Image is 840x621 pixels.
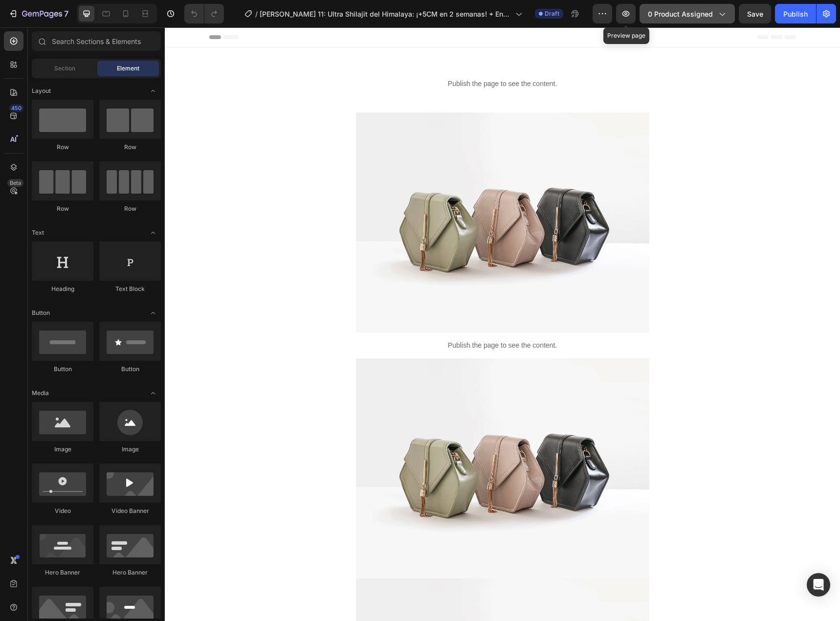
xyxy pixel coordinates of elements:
p: Publish the page to see the content. [191,313,485,323]
div: Text Block [99,285,161,293]
span: Toggle open [145,305,161,321]
div: Video Banner [99,507,161,515]
span: Text [32,228,44,237]
input: Search Sections & Elements [32,31,161,51]
div: Image [32,445,93,454]
p: Publish the page to see the content. [199,51,477,62]
span: [PERSON_NAME] 11: Ultra Shilajit del Himalaya: ¡+5CM en 2 semanas! + Envío gratis en [GEOGRAPHIC_... [260,9,511,19]
span: Toggle open [145,225,161,241]
div: Button [99,365,161,374]
iframe: Design area [165,27,840,621]
span: Draft [545,9,559,18]
div: Heading [32,285,93,293]
div: Hero Banner [32,568,93,577]
button: 0 product assigned [640,4,735,23]
div: Beta [7,179,23,187]
div: Row [99,143,161,152]
span: / [255,9,258,19]
button: Publish [775,4,816,23]
div: Publish [783,9,808,19]
button: Save [739,4,771,23]
div: Video [32,507,93,515]
span: Media [32,389,49,398]
span: Section [54,64,75,73]
span: Toggle open [145,385,161,401]
div: Button [32,365,93,374]
div: Row [32,143,93,152]
p: 7 [64,8,68,20]
span: Toggle open [145,83,161,99]
span: Button [32,309,50,317]
div: Hero Banner [99,568,161,577]
div: Row [99,204,161,213]
div: Row [32,204,93,213]
div: Image [99,445,161,454]
span: Element [117,64,139,73]
div: Undo/Redo [184,4,224,23]
span: Save [747,10,763,18]
div: Open Intercom Messenger [807,573,830,597]
span: 0 product assigned [648,9,713,19]
div: 450 [9,104,23,112]
span: Layout [32,87,51,95]
button: 7 [4,4,73,23]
